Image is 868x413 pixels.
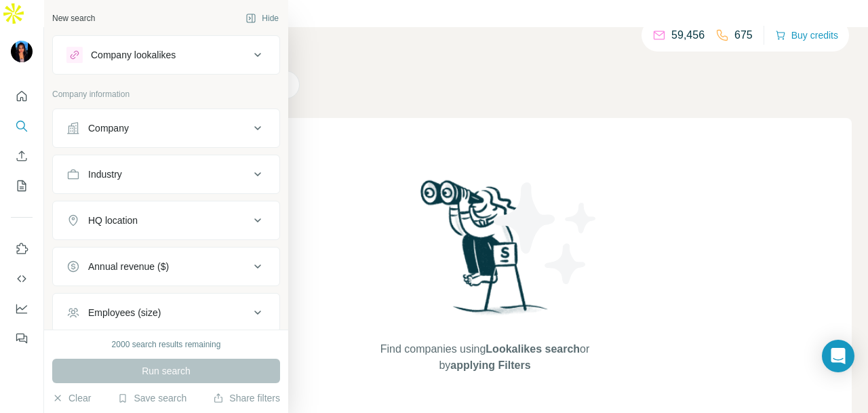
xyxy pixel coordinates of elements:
[88,214,138,227] div: HQ location
[53,204,279,237] button: HQ location
[11,267,33,291] button: Use Surfe API
[53,39,279,71] button: Company lookalikes
[11,237,33,261] button: Use Surfe on LinkedIn
[236,8,288,28] button: Hide
[88,121,129,135] div: Company
[52,88,280,100] p: Company information
[414,176,555,328] img: Surfe Illustration - Woman searching with binoculars
[213,391,280,405] button: Share filters
[822,340,854,372] div: Open Intercom Messenger
[53,158,279,191] button: Industry
[11,174,33,198] button: My lists
[88,168,122,181] div: Industry
[118,43,852,62] h4: Search
[52,12,95,24] div: New search
[11,144,33,168] button: Enrich CSV
[376,341,593,374] span: Find companies using or by
[117,391,186,405] button: Save search
[53,250,279,283] button: Annual revenue ($)
[11,114,33,138] button: Search
[52,391,91,405] button: Clear
[450,359,530,371] span: applying Filters
[88,306,161,319] div: Employees (size)
[53,112,279,144] button: Company
[775,26,838,45] button: Buy credits
[91,48,176,62] div: Company lookalikes
[734,27,753,43] p: 675
[53,296,279,329] button: Employees (size)
[88,260,169,273] div: Annual revenue ($)
[112,338,221,351] div: 2000 search results remaining
[486,343,580,355] span: Lookalikes search
[671,27,705,43] p: 59,456
[11,41,33,62] img: Avatar
[11,296,33,321] button: Dashboard
[11,84,33,109] button: Quick start
[11,326,33,351] button: Feedback
[485,172,607,294] img: Surfe Illustration - Stars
